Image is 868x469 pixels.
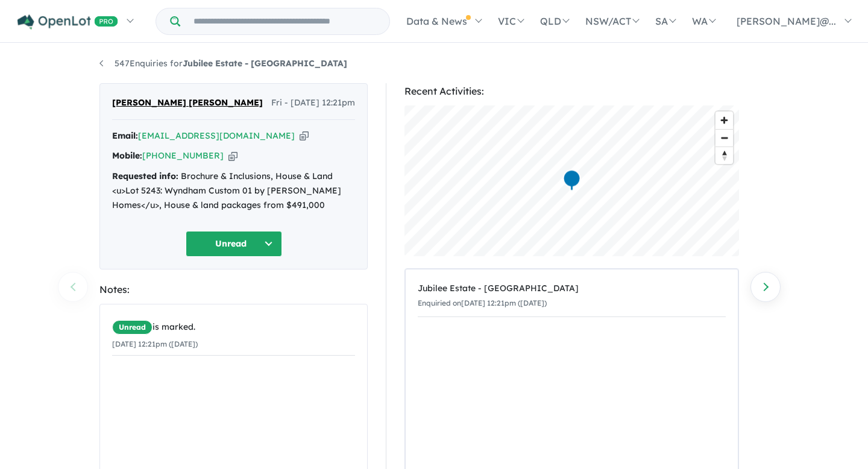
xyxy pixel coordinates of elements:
[99,57,769,71] nav: breadcrumb
[418,282,726,296] div: Jubilee Estate - [GEOGRAPHIC_DATA]
[17,14,118,30] img: Openlot PRO Logo White
[112,96,263,110] span: [PERSON_NAME] [PERSON_NAME]
[715,130,733,146] span: Zoom out
[112,130,138,141] strong: Email:
[112,339,198,348] small: [DATE] 12:21pm ([DATE])
[271,96,355,110] span: Fri - [DATE] 12:21pm
[112,169,355,212] div: Brochure & Inclusions, House & Land <u>Lot 5243: Wyndham Custom 01 by [PERSON_NAME] Homes</u>, Ho...
[300,130,309,142] button: Copy
[112,171,178,181] strong: Requested info:
[715,112,733,129] button: Zoom in
[138,130,295,141] a: [EMAIL_ADDRESS][DOMAIN_NAME]
[563,169,581,192] div: Map marker
[404,83,739,99] div: Recent Activities:
[715,129,733,146] button: Zoom out
[183,58,347,69] strong: Jubilee Estate - [GEOGRAPHIC_DATA]
[183,8,387,34] input: Try estate name, suburb, builder or developer
[715,147,733,164] span: Reset bearing to north
[418,298,547,307] small: Enquiried on [DATE] 12:21pm ([DATE])
[228,150,237,162] button: Copy
[112,320,355,335] div: is marked.
[112,150,142,161] strong: Mobile:
[99,282,368,298] div: Notes:
[418,275,726,317] a: Jubilee Estate - [GEOGRAPHIC_DATA]Enquiried on[DATE] 12:21pm ([DATE])
[112,320,153,335] span: Unread
[715,146,733,164] button: Reset bearing to north
[142,150,224,161] a: [PHONE_NUMBER]
[737,15,836,27] span: [PERSON_NAME]@...
[99,58,347,69] a: 547Enquiries forJubilee Estate - [GEOGRAPHIC_DATA]
[404,105,739,256] canvas: Map
[186,231,282,257] button: Unread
